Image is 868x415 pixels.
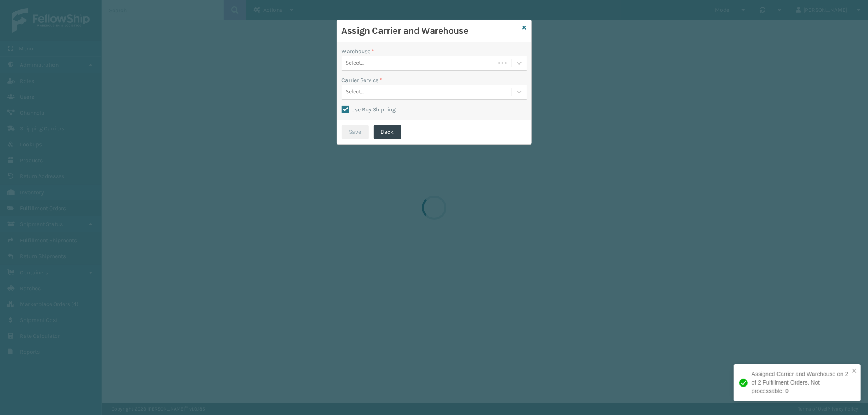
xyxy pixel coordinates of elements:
[346,59,365,67] div: Select...
[342,76,383,85] label: Carrier Service
[342,106,396,113] label: Use Buy Shipping
[342,47,374,56] label: Warehouse
[342,125,369,139] button: Save
[346,88,365,96] div: Select...
[852,367,857,375] button: close
[752,370,849,395] div: Assigned Carrier and Warehouse on 2 of 2 Fulfillment Orders. Not processable: 0
[342,25,519,37] h3: Assign Carrier and Warehouse
[374,125,401,139] button: Back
